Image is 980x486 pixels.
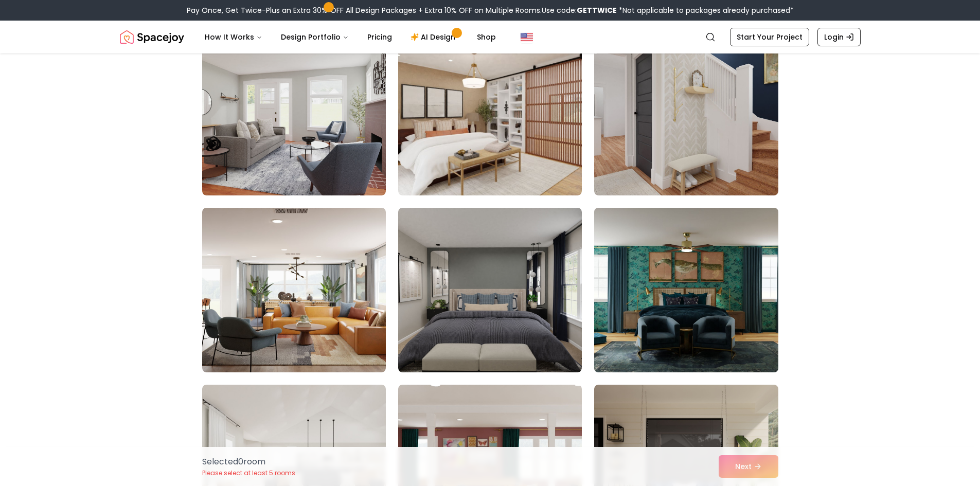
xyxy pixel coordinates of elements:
a: Start Your Project [730,28,809,46]
nav: Main [197,27,504,47]
img: Room room-7 [202,31,386,195]
div: Pay Once, Get Twice-Plus an Extra 30% OFF All Design Packages + Extra 10% OFF on Multiple Rooms. [187,5,794,15]
img: Room room-10 [202,208,386,372]
a: Login [817,28,861,46]
img: Room room-12 [590,204,782,376]
button: Design Portfolio [273,27,357,47]
p: Selected 0 room [202,456,295,468]
p: Please select at least 5 rooms [202,469,295,477]
a: Spacejoy [120,27,184,47]
span: *Not applicable to packages already purchased* [617,5,794,15]
img: Room room-8 [398,31,582,195]
span: Use code: [542,5,617,15]
button: How It Works [197,27,271,47]
img: Room room-11 [398,208,582,372]
a: Shop [469,27,504,47]
a: AI Design [402,27,467,47]
a: Pricing [359,27,400,47]
img: Room room-9 [594,31,778,195]
img: United States [521,31,533,43]
b: GETTWICE [577,5,617,15]
img: Spacejoy Logo [120,27,184,47]
nav: Global [120,21,861,53]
